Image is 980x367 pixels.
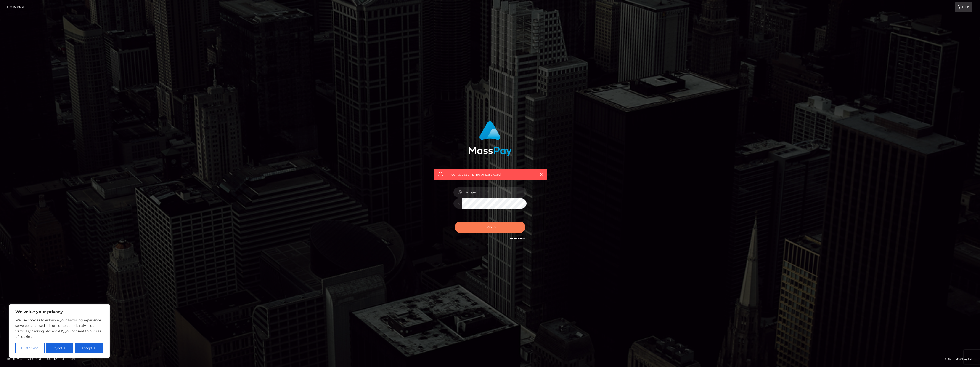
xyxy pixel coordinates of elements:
[45,355,67,362] a: Contact Us
[944,356,977,362] div: © 2025 , MassPay Inc.
[510,237,525,240] a: Need Help?
[9,304,110,358] div: We value your privacy
[448,172,532,177] span: Incorrect username or password.
[15,343,45,353] button: Customise
[5,355,25,362] a: Homepage
[46,343,74,353] button: Reject All
[15,317,103,339] p: We use cookies to enhance your browsing experience, serve personalised ads or content, and analys...
[15,309,103,315] p: We value your privacy
[26,355,44,362] a: About Us
[75,343,103,353] button: Accept All
[462,187,527,198] input: Username...
[68,355,77,362] a: API
[955,2,972,12] a: Login
[7,2,25,12] a: Login Page
[468,121,512,156] img: MassPay Login
[455,222,525,233] button: Sign in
